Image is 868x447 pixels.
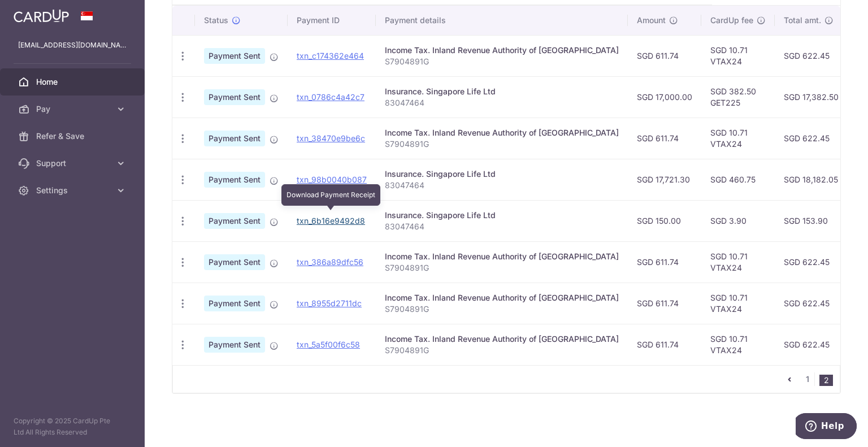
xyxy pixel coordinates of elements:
[801,372,814,386] a: 1
[637,15,666,26] span: Amount
[775,76,848,118] td: SGD 17,382.50
[204,254,265,270] span: Payment Sent
[775,283,848,324] td: SGD 622.45
[281,184,380,206] div: Download Payment Receipt
[628,35,701,76] td: SGD 611.74
[385,210,619,221] div: Insurance. Singapore Life Ltd
[297,51,364,60] a: txn_c174362e464
[628,159,701,200] td: SGD 17,721.30
[819,375,833,386] li: 2
[701,283,775,324] td: SGD 10.71 VTAX24
[385,168,619,180] div: Insurance. Singapore Life Ltd
[297,133,365,143] a: txn_38470e9be6c
[701,118,775,159] td: SGD 10.71 VTAX24
[385,303,619,315] p: S7904891G
[297,257,363,267] a: txn_386a89dfc56
[775,35,848,76] td: SGD 622.45
[204,213,265,229] span: Payment Sent
[385,251,619,262] div: Income Tax. Inland Revenue Authority of [GEOGRAPHIC_DATA]
[385,138,619,150] p: S7904891G
[36,103,111,115] span: Pay
[204,131,265,146] span: Payment Sent
[297,216,365,225] a: txn_6b16e9492d8
[628,76,701,118] td: SGD 17,000.00
[701,241,775,283] td: SGD 10.71 VTAX24
[710,15,753,26] span: CardUp fee
[385,45,619,56] div: Income Tax. Inland Revenue Authority of [GEOGRAPHIC_DATA]
[796,413,857,441] iframe: Opens a widget where you can find more information
[297,175,367,184] a: txn_98b0040b087
[385,127,619,138] div: Income Tax. Inland Revenue Authority of [GEOGRAPHIC_DATA]
[701,324,775,365] td: SGD 10.71 VTAX24
[385,86,619,97] div: Insurance. Singapore Life Ltd
[628,200,701,241] td: SGD 150.00
[628,118,701,159] td: SGD 611.74
[204,15,228,26] span: Status
[784,15,821,26] span: Total amt.
[385,56,619,67] p: S7904891G
[775,200,848,241] td: SGD 153.90
[288,6,376,35] th: Payment ID
[204,89,265,105] span: Payment Sent
[628,324,701,365] td: SGD 611.74
[36,158,111,169] span: Support
[204,337,265,353] span: Payment Sent
[36,76,111,88] span: Home
[204,296,265,311] span: Payment Sent
[204,48,265,64] span: Payment Sent
[775,324,848,365] td: SGD 622.45
[297,298,362,308] a: txn_8955d2711dc
[701,159,775,200] td: SGD 460.75
[385,333,619,345] div: Income Tax. Inland Revenue Authority of [GEOGRAPHIC_DATA]
[297,92,364,102] a: txn_0786c4a42c7
[385,345,619,356] p: S7904891G
[385,180,619,191] p: 83047464
[775,241,848,283] td: SGD 622.45
[36,131,111,142] span: Refer & Save
[36,185,111,196] span: Settings
[297,340,360,349] a: txn_5a5f00f6c58
[204,172,265,188] span: Payment Sent
[783,366,840,393] nav: pager
[376,6,628,35] th: Payment details
[14,9,69,23] img: CardUp
[385,262,619,274] p: S7904891G
[775,118,848,159] td: SGD 622.45
[701,76,775,118] td: SGD 382.50 GET225
[385,97,619,109] p: 83047464
[701,200,775,241] td: SGD 3.90
[25,8,49,18] span: Help
[701,35,775,76] td: SGD 10.71 VTAX24
[628,241,701,283] td: SGD 611.74
[775,159,848,200] td: SGD 18,182.05
[385,221,619,232] p: 83047464
[628,283,701,324] td: SGD 611.74
[385,292,619,303] div: Income Tax. Inland Revenue Authority of [GEOGRAPHIC_DATA]
[18,40,127,51] p: [EMAIL_ADDRESS][DOMAIN_NAME]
